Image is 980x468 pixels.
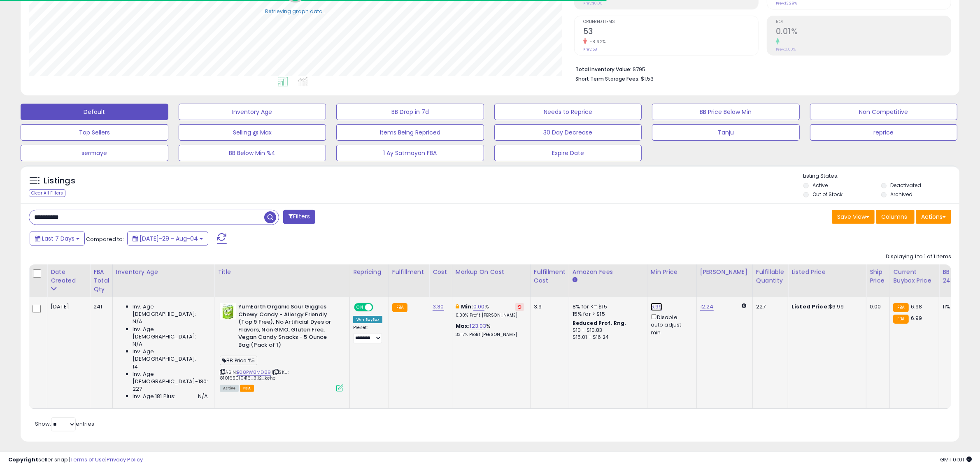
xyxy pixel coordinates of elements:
[810,124,958,141] button: reprice
[8,456,143,464] div: seller snap | |
[494,124,642,141] button: 30 Day Decrease
[452,264,530,297] th: The percentage added to the cost of goods (COGS) that forms the calculator for Min & Max prices.
[494,104,642,120] button: Needs to Reprice
[943,303,970,310] div: 11%
[21,145,168,161] button: sermaye
[140,234,198,243] span: [DATE]-29 - Aug-04
[220,385,239,392] span: All listings currently available for purchase on Amazon
[573,310,641,318] div: 15% for > $15
[372,304,385,311] span: OFF
[51,268,86,285] div: Date Created
[433,303,444,311] a: 3.30
[470,322,487,330] a: 123.03
[353,325,382,343] div: Preset:
[575,66,631,73] b: Total Inventory Value:
[776,27,951,38] h2: 0.01%
[116,268,211,276] div: Inventory Age
[179,104,326,120] button: Inventory Age
[107,456,143,463] a: Privacy Policy
[776,47,796,52] small: Prev: 0.00%
[812,191,843,198] label: Out of Stock
[127,232,208,246] button: [DATE]-29 - Aug-04
[461,303,473,310] b: Min:
[456,268,527,276] div: Markup on Cost
[198,393,208,400] span: N/A
[916,210,951,224] button: Actions
[803,172,959,180] p: Listing States:
[133,326,208,341] span: Inv. Age [DEMOGRAPHIC_DATA]:
[265,7,325,15] div: Retrieving graph data..
[8,456,38,463] strong: Copyright
[70,456,105,463] a: Terms of Use
[93,268,109,294] div: FBA Total Qty
[133,363,138,371] span: 14
[651,303,662,311] a: 6.99
[911,303,922,310] span: 6.98
[179,145,326,161] button: BB Below Min %4
[336,104,484,120] button: BB Drop in 7d
[791,303,829,310] b: Listed Price:
[283,210,315,224] button: Filters
[575,75,640,82] b: Short Term Storage Fees:
[876,210,915,224] button: Columns
[392,268,426,276] div: Fulfillment
[573,334,641,341] div: $15.01 - $16.24
[392,303,407,312] small: FBA
[573,327,641,334] div: $10 - $10.83
[44,175,75,187] h5: Listings
[651,268,693,276] div: Min Price
[583,1,603,6] small: Prev: $0.00
[93,303,106,310] div: 241
[756,303,782,310] div: 227
[583,20,758,24] span: Ordered Items
[35,420,94,428] span: Show: entries
[812,182,828,189] label: Active
[21,124,168,141] button: Top Sellers
[890,191,912,198] label: Archived
[893,268,936,285] div: Current Buybox Price
[456,322,470,330] b: Max:
[42,234,74,243] span: Last 7 Days
[911,314,922,322] span: 6.99
[218,268,346,276] div: Title
[652,124,800,141] button: Tanju
[456,332,524,338] p: 33.17% Profit [PERSON_NAME]
[700,303,714,311] a: 12.24
[881,213,907,221] span: Columns
[21,104,168,120] button: Default
[573,303,641,310] div: 8% for <= $15
[573,320,626,327] b: Reduced Prof. Rng.
[30,232,85,246] button: Last 7 Days
[652,104,800,120] button: BB Price Below Min
[133,341,142,348] span: N/A
[587,39,606,45] small: -8.62%
[583,47,597,52] small: Prev: 58
[336,145,484,161] button: 1 Ay Satmayan FBA
[791,268,863,276] div: Listed Price
[886,253,951,261] div: Displaying 1 to 1 of 1 items
[575,64,945,74] li: $795
[355,304,365,311] span: ON
[494,145,642,161] button: Expire Date
[133,303,208,318] span: Inv. Age [DEMOGRAPHIC_DATA]:
[220,303,236,320] img: 415mDEWPCjL._SL40_.jpg
[133,393,176,400] span: Inv. Age 181 Plus:
[336,124,484,141] button: Items Being Repriced
[456,303,524,318] div: %
[573,268,644,276] div: Amazon Fees
[810,104,958,120] button: Non Competitive
[220,369,289,381] span: | SKU: 810165019416_3.12_kehe
[133,348,208,363] span: Inv. Age [DEMOGRAPHIC_DATA]:
[534,268,566,285] div: Fulfillment Cost
[353,268,385,276] div: Repricing
[133,371,208,385] span: Inv. Age [DEMOGRAPHIC_DATA]-180:
[179,124,326,141] button: Selling @ Max
[791,303,860,310] div: $6.99
[534,303,563,310] div: 3.9
[240,385,254,392] span: FBA
[220,356,257,365] span: BB Price %5
[133,318,142,325] span: N/A
[51,303,84,310] div: [DATE]
[651,313,690,336] div: Disable auto adjust min
[870,268,886,285] div: Ship Price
